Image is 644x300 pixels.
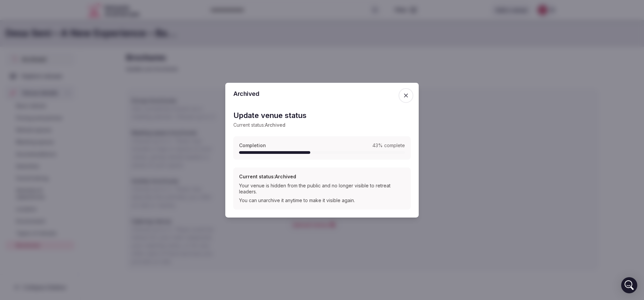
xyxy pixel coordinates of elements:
div: You can unarchive it anytime to make it visible again. [239,197,405,203]
p: Current status: [233,122,411,128]
span: 43 % complete [372,142,405,149]
h2: Update venue status [233,110,411,120]
h2: Archived [233,91,411,97]
h3: Current status: Archived [239,173,405,180]
span: Archived [265,122,285,128]
span: Completion [239,142,266,149]
div: Your venue is hidden from the public and no longer visible to retreat leaders. [239,183,405,195]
